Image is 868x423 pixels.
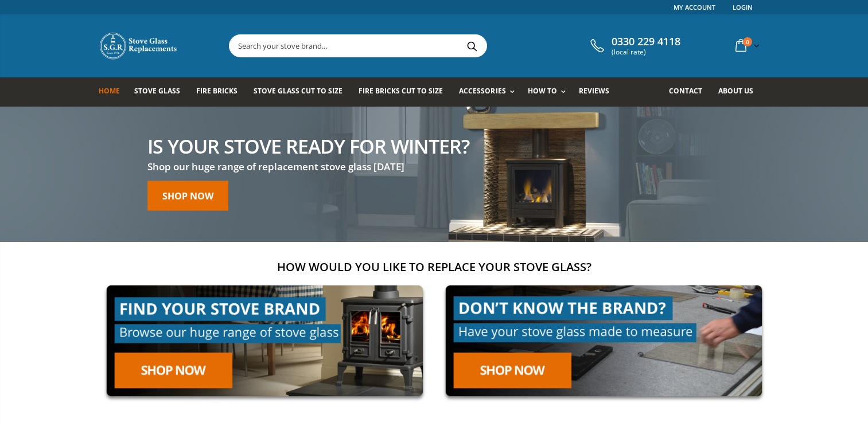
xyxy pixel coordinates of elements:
[359,86,443,96] span: Fire Bricks Cut To Size
[134,86,180,96] span: Stove Glass
[612,36,680,48] span: 0330 229 4118
[99,277,431,404] img: find-your-brand-cta_9b334d5d-5c94-48ed-825f-d7972bbdebd0.jpg
[359,77,451,107] a: Fire Bricks Cut To Size
[669,77,711,107] a: Contact
[134,77,189,107] a: Stove Glass
[528,86,557,96] span: How To
[147,136,469,156] h2: Is your stove ready for winter?
[147,181,228,211] a: Shop now
[99,77,129,107] a: Home
[460,35,485,57] button: Search
[612,48,680,56] span: (local rate)
[459,86,505,96] span: Accessories
[587,36,680,56] a: 0330 229 4118 (local rate)
[731,34,762,57] a: 0
[528,77,571,107] a: How To
[743,37,752,46] span: 0
[669,86,702,96] span: Contact
[254,77,351,107] a: Stove Glass Cut To Size
[229,35,615,57] input: Search your stove brand...
[99,32,179,60] img: Stove Glass Replacement
[438,277,770,404] img: made-to-measure-cta_2cd95ceb-d519-4648-b0cf-d2d338fdf11f.jpg
[459,77,520,107] a: Accessories
[99,259,770,275] h2: How would you like to replace your stove glass?
[718,86,753,96] span: About us
[254,86,342,96] span: Stove Glass Cut To Size
[99,86,120,96] span: Home
[579,86,609,96] span: Reviews
[579,77,618,107] a: Reviews
[718,77,762,107] a: About us
[196,86,238,96] span: Fire Bricks
[147,160,469,174] h3: Shop our huge range of replacement stove glass [DATE]
[196,77,246,107] a: Fire Bricks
